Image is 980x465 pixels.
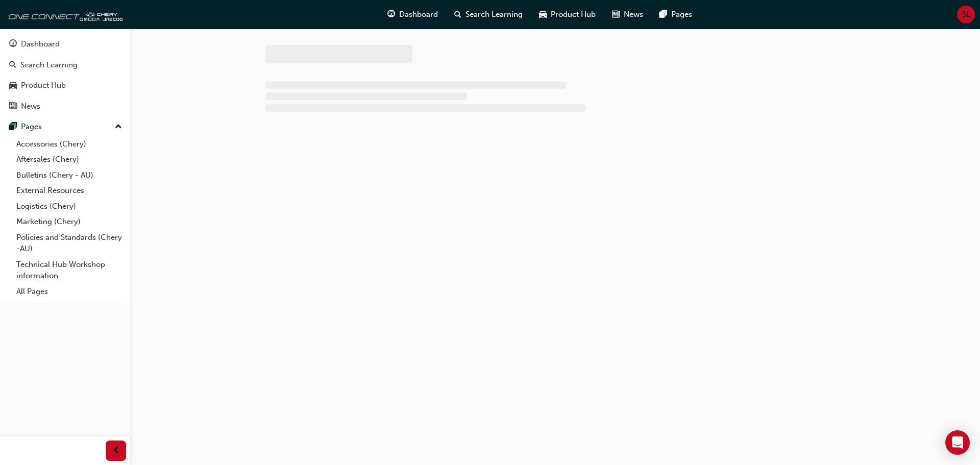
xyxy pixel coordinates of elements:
[379,4,446,25] a: guage-iconDashboard
[5,4,122,25] img: oneconnect
[21,121,42,133] div: Pages
[4,97,126,116] a: News
[9,123,17,132] span: pages-icon
[604,4,651,25] a: news-iconNews
[4,117,126,136] button: Pages
[9,61,16,70] span: search-icon
[12,183,126,199] a: External Resources
[9,102,17,111] span: news-icon
[957,6,975,23] button: SL
[387,8,395,21] span: guage-icon
[12,284,126,300] a: All Pages
[21,101,40,112] div: News
[12,257,126,284] a: Technical Hub Workshop information
[12,214,126,230] a: Marketing (Chery)
[4,56,126,75] a: Search Learning
[21,80,66,91] div: Product Hub
[4,35,126,54] a: Dashboard
[12,167,126,183] a: Bulletins (Chery - AU)
[21,38,60,50] div: Dashboard
[9,40,17,49] span: guage-icon
[12,136,126,152] a: Accessories (Chery)
[671,9,692,20] span: Pages
[20,59,78,71] div: Search Learning
[115,120,122,134] span: up-icon
[651,4,700,25] a: pages-iconPages
[4,76,126,95] a: Product Hub
[446,4,531,25] a: search-iconSearch Learning
[962,9,970,20] span: SL
[12,230,126,257] a: Policies and Standards (Chery -AU)
[399,9,438,20] span: Dashboard
[112,445,120,457] span: prev-icon
[12,152,126,167] a: Aftersales (Chery)
[454,8,461,21] span: search-icon
[624,9,643,20] span: News
[539,8,547,21] span: car-icon
[4,33,126,117] button: DashboardSearch LearningProduct HubNews
[612,8,620,21] span: news-icon
[945,430,970,455] div: Open Intercom Messenger
[551,9,596,20] span: Product Hub
[659,8,667,21] span: pages-icon
[12,199,126,214] a: Logistics (Chery)
[531,4,604,25] a: car-iconProduct Hub
[465,9,523,20] span: Search Learning
[9,81,17,90] span: car-icon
